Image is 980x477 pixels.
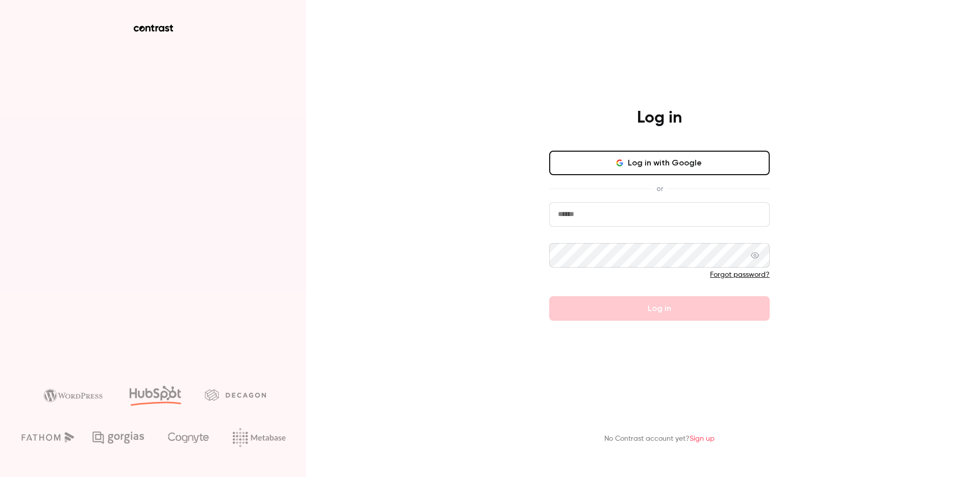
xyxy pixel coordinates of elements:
[710,271,770,278] a: Forgot password?
[690,435,715,442] a: Sign up
[549,151,770,175] button: Log in with Google
[651,183,668,194] span: or
[604,434,715,444] p: No Contrast account yet?
[205,389,266,400] img: decagon
[637,108,682,128] h4: Log in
